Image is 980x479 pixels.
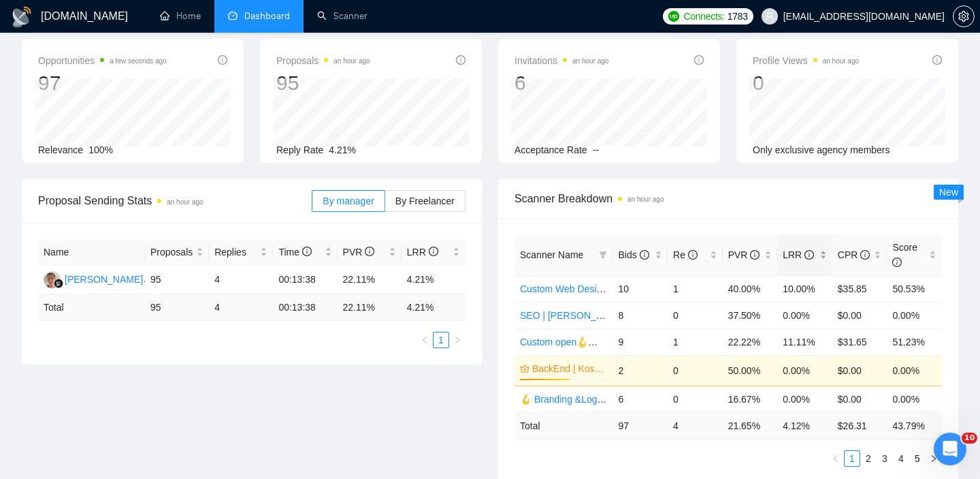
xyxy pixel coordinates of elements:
[887,412,942,439] td: 43.79 %
[209,294,273,321] td: 4
[728,249,760,260] span: PVR
[453,336,461,344] span: right
[278,247,311,258] span: Time
[612,275,668,302] td: 10
[434,333,448,347] a: 1
[765,12,774,21] span: user
[38,192,312,209] span: Proposal Sending Stats
[953,11,974,22] span: setting
[723,275,778,302] td: 40.00%
[828,450,844,467] li: Previous Page
[832,454,840,463] span: left
[887,355,942,386] td: 0.00%
[832,355,887,386] td: $0.00
[520,394,730,405] a: 🪝 Branding &Logo | Val | 25/09 added other start
[750,250,759,260] span: info-circle
[910,451,925,466] a: 5
[688,250,698,260] span: info-circle
[38,239,145,266] th: Name
[572,57,608,65] time: an hour ago
[402,294,465,321] td: 4.21 %
[44,273,143,284] a: JS[PERSON_NAME]
[753,70,859,96] div: 0
[276,70,370,96] div: 95
[11,6,33,28] img: logo
[273,266,337,294] td: 00:13:38
[612,412,668,439] td: 97
[612,328,668,355] td: 9
[877,451,892,466] a: 3
[804,250,814,260] span: info-circle
[892,258,902,267] span: info-circle
[209,239,273,266] th: Replies
[317,10,367,22] a: searchScanner
[416,332,433,348] button: left
[612,386,668,412] td: 6
[365,247,374,256] span: info-circle
[38,294,145,321] td: Total
[777,302,832,328] td: 0.00%
[728,9,748,24] span: 1783
[668,328,723,355] td: 1
[668,386,723,412] td: 0
[514,52,608,69] span: Invitations
[962,433,977,444] span: 10
[777,328,832,355] td: 11.11%
[145,294,209,321] td: 95
[893,450,909,467] li: 4
[932,55,942,65] span: info-circle
[302,247,312,256] span: info-circle
[150,245,193,260] span: Proposals
[145,266,209,294] td: 95
[860,450,877,467] li: 2
[323,196,374,206] span: By manager
[887,386,942,412] td: 0.00%
[456,55,465,65] span: info-circle
[329,144,356,155] span: 4.21%
[723,302,778,328] td: 37.50%
[273,294,337,321] td: 00:13:38
[612,355,668,386] td: 2
[783,249,814,260] span: LRR
[723,328,778,355] td: 22.22%
[926,450,942,467] button: right
[753,52,859,69] span: Profile Views
[520,283,724,294] a: Custom Web Design | Val | 25.09 filters changed
[953,5,975,27] button: setting
[421,336,429,344] span: left
[887,302,942,328] td: 0.00%
[832,275,887,302] td: $35.85
[845,451,860,466] a: 1
[668,355,723,386] td: 0
[832,302,887,328] td: $0.00
[828,450,844,467] button: left
[338,266,402,294] td: 22.11%
[429,247,438,256] span: info-circle
[449,332,465,348] li: Next Page
[930,454,938,463] span: right
[844,450,860,467] li: 1
[823,57,859,65] time: an hour ago
[618,249,649,260] span: Bids
[694,55,704,65] span: info-circle
[887,275,942,302] td: 50.53%
[167,198,203,206] time: an hour ago
[909,450,926,467] li: 5
[145,239,209,266] th: Proposals
[407,247,438,258] span: LRR
[753,144,890,155] span: Only exclusive agency members
[877,450,893,467] li: 3
[861,451,876,466] a: 2
[343,247,375,258] span: PVR
[276,52,370,69] span: Proposals
[640,250,649,260] span: info-circle
[599,251,607,259] span: filter
[953,11,975,22] a: setting
[832,386,887,412] td: $0.00
[209,266,273,294] td: 4
[894,451,909,466] a: 4
[668,11,679,22] img: upwork-logo.png
[416,332,433,348] li: Previous Page
[777,355,832,386] td: 0.00%
[892,242,917,268] span: Score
